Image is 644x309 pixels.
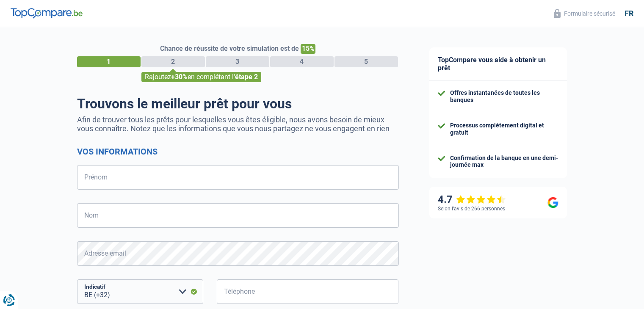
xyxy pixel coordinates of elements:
div: Rajoutez en complétant l' [141,72,261,82]
div: 2 [141,56,205,67]
div: 4.7 [438,193,506,206]
div: Offres instantanées de toutes les banques [450,89,558,104]
input: 401020304 [217,279,399,304]
span: 15% [301,44,315,54]
span: étape 2 [235,73,258,81]
span: +30% [171,73,188,81]
div: 5 [334,56,398,67]
div: Processus complètement digital et gratuit [450,122,558,136]
div: Confirmation de la banque en une demi-journée max [450,154,558,169]
div: 3 [206,56,269,67]
span: Chance de réussite de votre simulation est de [160,44,299,52]
img: TopCompare Logo [11,8,83,18]
p: Afin de trouver tous les prêts pour lesquelles vous êtes éligible, nous avons besoin de mieux vou... [77,115,399,133]
div: Selon l’avis de 266 personnes [438,206,505,212]
div: 1 [77,56,141,67]
button: Formulaire sécurisé [549,6,620,20]
h1: Trouvons le meilleur prêt pour vous [77,96,399,112]
h2: Vos informations [77,146,399,157]
div: fr [625,9,633,18]
div: TopCompare vous aide à obtenir un prêt [429,47,567,81]
div: 4 [270,56,334,67]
